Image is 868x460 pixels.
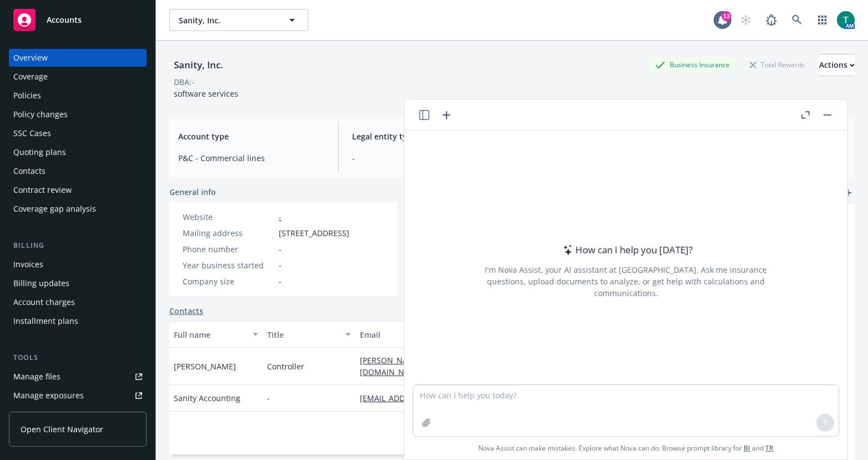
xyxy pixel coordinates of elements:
[811,9,834,31] a: Switch app
[409,437,843,459] span: Nova Assist can make mistakes. Explore what Nova can do: Browse prompt library for and
[279,227,349,239] span: [STREET_ADDRESS]
[178,152,325,164] span: P&C - Commercial lines
[765,443,774,453] a: TR
[9,274,147,292] a: Billing updates
[174,88,238,99] span: software services
[183,243,274,255] div: Phone number
[183,259,274,271] div: Year business started
[760,9,782,31] a: Report a Bug
[13,312,78,330] div: Installment plans
[13,368,61,386] div: Manage files
[9,312,147,330] a: Installment plans
[47,16,82,24] span: Accounts
[279,259,282,271] span: -
[9,368,147,386] a: Manage files
[837,11,855,29] img: photo
[13,181,72,199] div: Contract review
[279,276,282,287] span: -
[786,9,808,31] a: Search
[819,54,855,76] div: Actions
[360,393,499,403] a: [EMAIL_ADDRESS][DOMAIN_NAME]
[169,186,216,198] span: General info
[13,200,96,218] div: Coverage gap analysis
[9,387,147,404] a: Manage exposures
[9,124,147,142] a: SSC Cases
[279,243,282,255] span: -
[352,152,499,164] span: -
[9,200,147,218] a: Coverage gap analysis
[650,58,735,72] div: Business Insurance
[9,352,147,363] div: Tools
[744,58,810,72] div: Total Rewards
[9,49,147,67] a: Overview
[360,355,488,377] a: [PERSON_NAME][EMAIL_ADDRESS][DOMAIN_NAME]
[169,58,228,72] div: Sanity, Inc.
[9,181,147,199] a: Contract review
[9,4,147,36] a: Accounts
[560,243,693,257] div: How can I help you [DATE]?
[355,321,510,348] button: Email
[174,392,240,404] span: Sanity Accounting
[13,143,66,161] div: Quoting plans
[9,143,147,161] a: Quoting plans
[360,329,494,341] div: Email
[178,131,325,142] span: Account type
[267,361,304,372] span: Controller
[735,9,757,31] a: Start snowing
[263,321,356,348] button: Title
[9,256,147,273] a: Invoices
[169,305,203,317] a: Contacts
[13,87,41,104] div: Policies
[819,54,855,76] button: Actions
[13,49,48,67] div: Overview
[13,124,51,142] div: SSC Cases
[174,329,246,341] div: Full name
[352,131,499,142] span: Legal entity type
[183,211,274,223] div: Website
[169,321,263,348] button: Full name
[174,361,236,372] span: [PERSON_NAME]
[13,256,43,273] div: Invoices
[13,387,84,404] div: Manage exposures
[13,106,68,123] div: Policy changes
[9,68,147,86] a: Coverage
[174,76,194,88] div: DBA: -
[183,227,274,239] div: Mailing address
[721,11,731,21] div: 13
[9,106,147,123] a: Policy changes
[841,186,855,199] a: add
[21,423,103,435] span: Open Client Navigator
[169,9,308,31] button: Sanity, Inc.
[267,329,339,341] div: Title
[9,293,147,311] a: Account charges
[183,276,274,287] div: Company size
[179,14,275,26] span: Sanity, Inc.
[9,240,147,251] div: Billing
[9,87,147,104] a: Policies
[13,162,46,180] div: Contacts
[470,264,782,299] div: I'm Nova Assist, your AI assistant at [GEOGRAPHIC_DATA]. Ask me insurance questions, upload docum...
[9,162,147,180] a: Contacts
[267,392,270,404] span: -
[13,68,48,86] div: Coverage
[279,212,282,222] a: -
[13,274,69,292] div: Billing updates
[13,293,75,311] div: Account charges
[744,443,750,453] a: BI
